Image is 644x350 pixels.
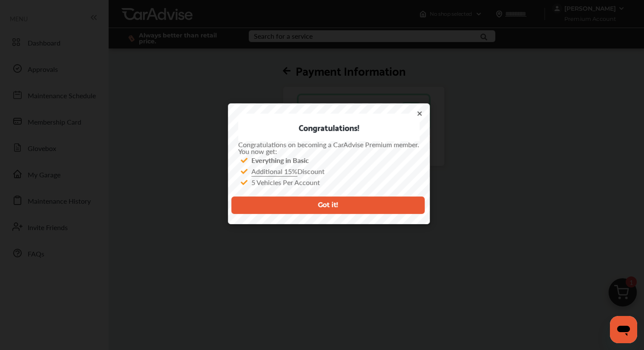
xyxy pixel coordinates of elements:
iframe: Button to launch messaging window [610,316,637,343]
span: Congratulations on becoming a CarAdvise Premium member. [238,139,419,149]
div: 5 Vehicles Per Account [238,177,420,188]
button: Got it! [231,196,425,214]
div: Congratulations! [238,114,420,141]
span: You now get: [238,146,277,156]
strong: Everything in Basic [251,155,309,165]
span: Discount [251,166,325,176]
u: Additional 15% [251,166,297,176]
